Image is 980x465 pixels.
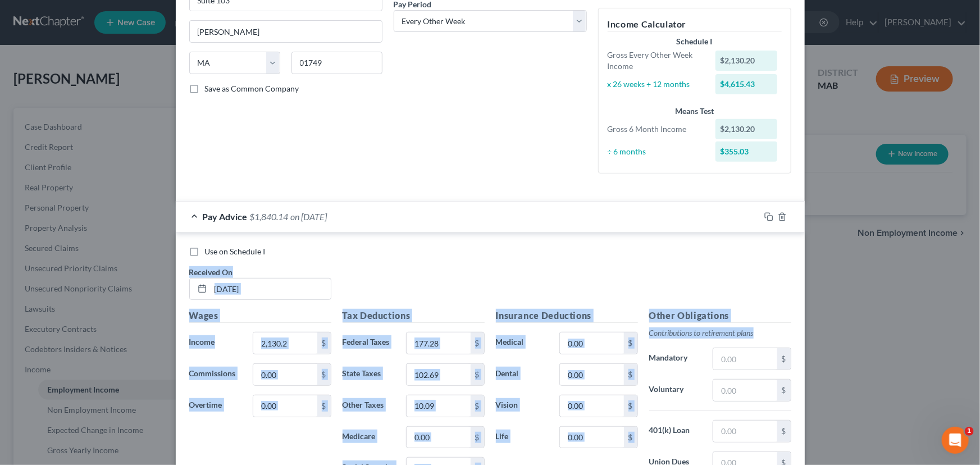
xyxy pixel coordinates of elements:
[471,364,484,385] div: $
[337,426,401,449] label: Medicare
[624,332,637,354] div: $
[777,421,791,442] div: $
[337,332,401,354] label: Federal Taxes
[777,348,791,370] div: $
[560,395,623,417] input: 0.00
[602,146,710,157] div: ÷ 6 months
[608,17,782,31] h5: Income Calculator
[490,395,554,417] label: Vision
[190,21,382,42] input: Enter city...
[253,395,317,417] input: 0.00
[471,395,484,417] div: $
[608,106,782,117] div: Means Test
[496,309,638,323] h5: Insurance Deductions
[715,119,777,139] div: $2,130.20
[644,348,708,370] label: Mandatory
[407,364,470,385] input: 0.00
[317,364,331,385] div: $
[713,421,777,442] input: 0.00
[250,211,289,222] span: $1,840.14
[560,427,623,448] input: 0.00
[624,364,637,385] div: $
[317,395,331,417] div: $
[560,364,623,385] input: 0.00
[490,426,554,449] label: Life
[253,364,317,385] input: 0.00
[317,332,331,354] div: $
[407,427,470,448] input: 0.00
[337,395,401,417] label: Other Taxes
[624,395,637,417] div: $
[205,84,299,93] span: Save as Common Company
[942,427,969,454] iframe: Intercom live chat
[407,332,470,354] input: 0.00
[715,142,777,162] div: $355.03
[203,211,248,222] span: Pay Advice
[560,332,623,354] input: 0.00
[337,363,401,386] label: State Taxes
[713,348,777,370] input: 0.00
[777,380,791,401] div: $
[253,332,317,354] input: 0.00
[291,211,327,222] span: on [DATE]
[624,427,637,448] div: $
[644,379,708,402] label: Voluntary
[608,36,782,47] div: Schedule I
[471,332,484,354] div: $
[713,380,777,401] input: 0.00
[343,309,485,323] h5: Tax Deductions
[602,49,710,72] div: Gross Every Other Week Income
[644,420,708,443] label: 401(k) Loan
[407,395,470,417] input: 0.00
[715,74,777,94] div: $4,615.43
[715,51,777,71] div: $2,130.20
[602,124,710,135] div: Gross 6 Month Income
[184,363,248,386] label: Commissions
[184,395,248,417] label: Overtime
[649,327,791,339] p: Contributions to retirement plans
[189,267,233,277] span: Received On
[189,309,331,323] h5: Wages
[649,309,791,323] h5: Other Obligations
[471,427,484,448] div: $
[965,427,974,436] span: 1
[291,52,382,74] input: Enter zip...
[205,247,266,256] span: Use on Schedule I
[490,363,554,386] label: Dental
[211,279,331,300] input: MM/DD/YYYY
[189,337,215,347] span: Income
[602,79,710,90] div: x 26 weeks ÷ 12 months
[490,332,554,354] label: Medical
